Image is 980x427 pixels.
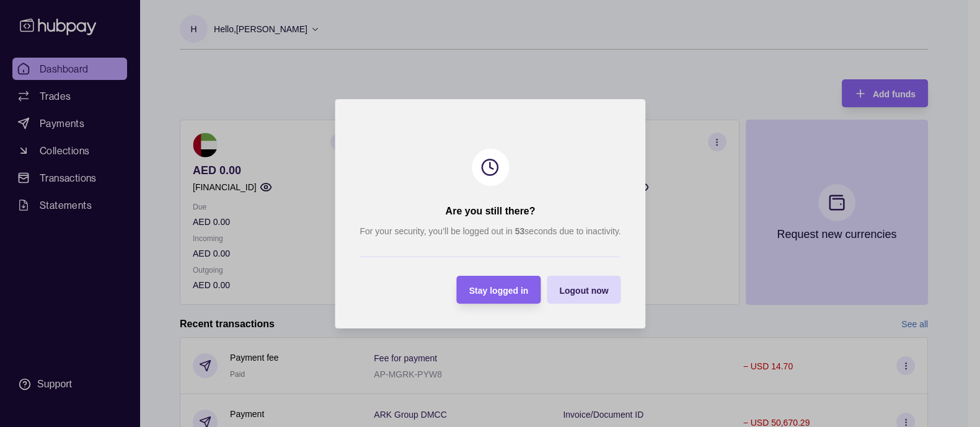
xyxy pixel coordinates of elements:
[469,285,528,295] span: Stay logged in
[514,226,524,236] strong: 53
[456,276,541,304] button: Stay logged in
[445,205,535,218] h2: Are you still there?
[559,285,608,295] span: Logout now
[360,224,620,238] p: For your security, you’ll be logged out in seconds due to inactivity.
[547,276,620,304] button: Logout now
